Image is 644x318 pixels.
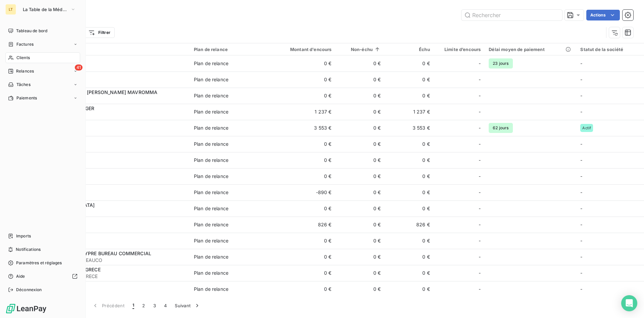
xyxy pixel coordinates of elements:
[489,123,513,133] span: 62 jours
[479,92,481,99] span: -
[385,55,434,72] td: 0 €
[46,241,186,247] span: 8027
[46,63,186,70] span: SODIBOR
[580,206,582,211] span: -
[270,104,335,120] td: 1 237 €
[479,189,481,196] span: -
[462,10,562,20] input: Rechercher
[479,125,481,131] span: -
[335,55,385,72] td: 0 €
[16,82,31,88] span: Tâches
[580,93,582,98] span: -
[194,286,228,292] div: Plan de relance
[339,47,381,52] div: Non-échu
[621,295,637,311] div: Open Intercom Messenger
[586,10,620,20] button: Actions
[335,104,385,120] td: 0 €
[479,270,481,276] span: -
[385,217,434,233] td: 826 €
[149,299,160,313] button: 3
[194,254,228,260] div: Plan de relance
[194,141,228,147] div: Plan de relance
[16,233,31,239] span: Imports
[75,64,83,71] span: 41
[270,168,335,184] td: 0 €
[16,55,30,61] span: Clients
[194,189,228,196] div: Plan de relance
[335,249,385,265] td: 0 €
[194,92,228,99] div: Plan de relance
[385,88,434,104] td: 0 €
[270,55,335,72] td: 0 €
[335,168,385,184] td: 0 €
[438,47,481,52] div: Limite d’encours
[335,281,385,297] td: 0 €
[580,189,582,195] span: -
[16,41,34,47] span: Factures
[46,176,186,183] span: ZENONSEVERIS
[46,273,186,280] span: AMBASSADEDEGRECE
[580,47,640,52] div: Statut de la société
[479,76,481,83] span: -
[335,120,385,136] td: 0 €
[489,47,572,52] div: Délai moyen de paiement
[5,4,16,15] div: LT
[335,200,385,217] td: 0 €
[194,173,228,180] div: Plan de relance
[580,157,582,163] span: -
[479,254,481,260] span: -
[270,281,335,297] td: 0 €
[580,222,582,227] span: -
[385,184,434,200] td: 0 €
[46,209,186,215] span: PENINSULA
[582,126,591,130] span: Actif
[335,152,385,168] td: 0 €
[16,260,62,266] span: Paramètres et réglages
[335,184,385,200] td: 0 €
[385,104,434,120] td: 1 237 €
[194,76,228,83] div: Plan de relance
[270,233,335,249] td: 0 €
[194,221,228,228] div: Plan de relance
[479,205,481,212] span: -
[274,47,331,52] div: Montant d'encours
[385,152,434,168] td: 0 €
[385,233,434,249] td: 0 €
[580,77,582,82] span: -
[270,88,335,104] td: 0 €
[479,286,481,292] span: -
[479,221,481,228] span: -
[46,257,186,264] span: AMBASSADEBUREAUCO
[16,68,34,74] span: Relances
[270,200,335,217] td: 0 €
[16,95,37,101] span: Paiements
[335,72,385,88] td: 0 €
[5,271,80,282] a: Aide
[194,157,228,164] div: Plan de relance
[479,108,481,115] span: -
[132,302,134,309] span: 1
[270,184,335,200] td: -890 €
[580,173,582,179] span: -
[580,238,582,243] span: -
[335,265,385,281] td: 0 €
[385,200,434,217] td: 0 €
[385,120,434,136] td: 3 553 €
[16,273,25,279] span: Aide
[580,60,582,66] span: -
[84,27,115,38] button: Filtrer
[23,7,68,12] span: La Table de la Méditerranée
[46,160,186,167] span: CASADELSOLE
[479,173,481,180] span: -
[479,141,481,147] span: -
[46,251,151,256] span: AMBASSADE CHYPRE BUREAU COMMERCIAL
[16,246,41,253] span: Notifications
[194,205,228,212] div: Plan de relance
[46,192,186,199] span: FRICHTI
[194,60,228,67] div: Plan de relance
[580,141,582,147] span: -
[385,168,434,184] td: 0 €
[16,28,47,34] span: Tableau de bord
[160,299,171,313] button: 4
[270,136,335,152] td: 0 €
